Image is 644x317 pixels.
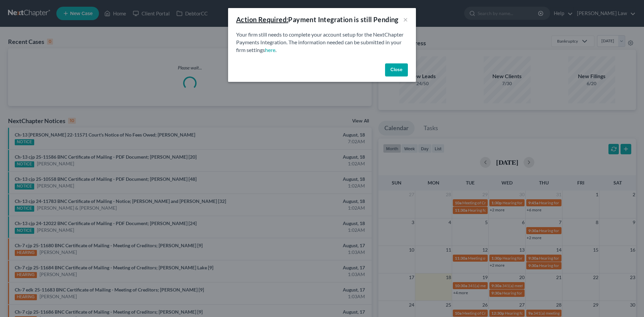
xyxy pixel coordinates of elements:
p: Your firm still needs to complete your account setup for the NextChapter Payments Integration. Th... [236,31,408,54]
div: Payment Integration is still Pending [236,15,398,24]
a: here [265,47,275,53]
button: Close [385,63,408,77]
button: × [403,15,408,23]
u: Action Required: [236,15,288,23]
